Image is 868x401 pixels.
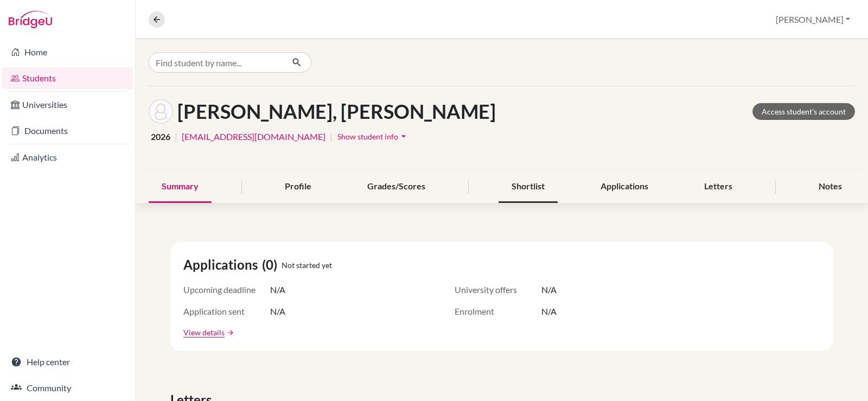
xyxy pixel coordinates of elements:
[282,259,332,271] span: Not started yet
[272,171,324,203] div: Profile
[262,255,282,275] span: (0)
[806,171,855,203] div: Notes
[149,99,173,124] img: Layla Ahmad YASSIN's avatar
[149,52,283,73] input: Find student by name...
[337,132,398,141] span: Show student info
[354,171,438,203] div: Grades/Scores
[183,327,225,338] a: View details
[270,305,285,318] span: N/A
[455,305,541,318] span: Enrolment
[183,283,270,296] span: Upcoming deadline
[2,377,133,399] a: Community
[2,94,133,116] a: Universities
[771,9,855,30] button: [PERSON_NAME]
[541,283,557,296] span: N/A
[2,41,133,63] a: Home
[177,100,496,123] h1: [PERSON_NAME], [PERSON_NAME]
[337,128,410,145] button: Show student infoarrow_drop_down
[175,130,177,143] span: |
[588,171,661,203] div: Applications
[149,171,212,203] div: Summary
[499,171,558,203] div: Shortlist
[455,283,541,296] span: University offers
[691,171,745,203] div: Letters
[151,130,170,143] span: 2026
[183,305,270,318] span: Application sent
[225,329,234,336] a: arrow_forward
[398,131,409,142] i: arrow_drop_down
[183,255,262,275] span: Applications
[2,67,133,89] a: Students
[270,283,285,296] span: N/A
[541,305,557,318] span: N/A
[9,11,52,28] img: Bridge-U
[2,120,133,142] a: Documents
[182,130,325,143] a: [EMAIL_ADDRESS][DOMAIN_NAME]
[2,351,133,373] a: Help center
[330,130,333,143] span: |
[2,147,133,168] a: Analytics
[752,103,855,120] a: Access student's account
